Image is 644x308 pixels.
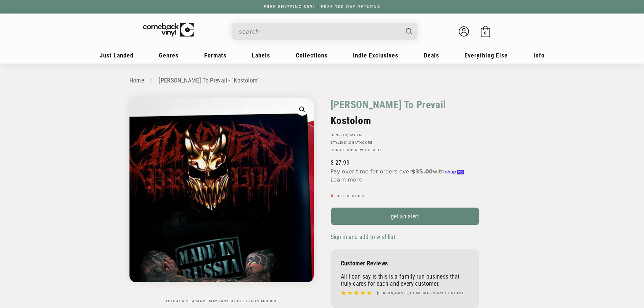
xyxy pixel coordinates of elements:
span: $ [331,159,334,166]
span: Everything Else [464,52,508,59]
span: 0 [484,30,486,35]
p: Customer Reviews [341,260,469,267]
a: Metal [350,133,363,137]
span: Sign in and add to wishlist [331,233,395,240]
input: When autocomplete results are available use up and down arrows to review and enter to select [239,25,399,39]
p: Condition: New & Sealed [331,148,479,152]
a: FREE SHIPPING $89+ | FREE 100-DAY RETURNS [257,4,387,9]
h4: [PERSON_NAME], Comeback Vinyl customer [377,290,467,296]
a: get an alert [331,207,479,226]
div: Search [232,23,418,40]
span: Collections [296,52,328,59]
img: star5.svg [341,289,372,298]
span: Info [533,52,545,59]
p: All I can say is this is a family run business that truly cares for each and every customer. [341,273,469,287]
a: Home [129,77,144,84]
span: Formats [204,52,226,59]
span: Deals [424,52,439,59]
p: Actual appearance may vary slightly from mockup [129,299,314,303]
span: Just Landed [100,52,134,59]
button: Search [400,23,418,40]
span: 27.99 [331,159,350,166]
a: Deathcore [349,141,373,144]
media-gallery: Gallery Viewer [129,98,314,303]
p: GENRE(S): [331,133,479,137]
span: Labels [252,52,270,59]
span: Genres [159,52,178,59]
p: STYLE(S): [331,141,479,145]
nav: breadcrumbs [129,76,515,86]
a: [PERSON_NAME] To Prevail - "Kostolom" [159,77,259,84]
span: Indie Exclusives [353,52,398,59]
a: [PERSON_NAME] To Prevail [331,98,446,111]
h2: Kostolom [331,115,479,126]
p: Out of stock [331,194,479,198]
button: Sign in and add to wishlist [331,233,397,241]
